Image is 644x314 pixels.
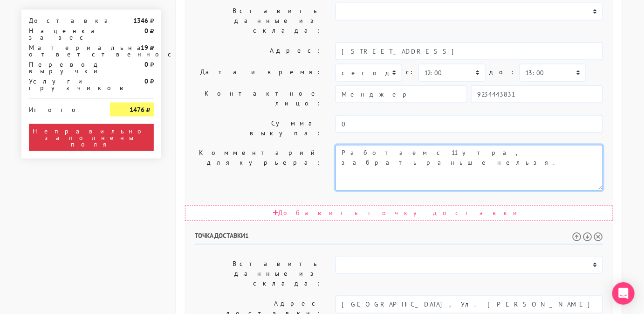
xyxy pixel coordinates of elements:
div: Услуги грузчиков [22,78,103,91]
label: Сумма выкупа: [188,115,329,141]
label: Дата и время: [188,64,329,82]
div: Добавить точку доставки [185,206,613,221]
strong: 0 [144,60,148,69]
label: Вставить данные из склада: [188,256,329,292]
label: c: [406,64,415,80]
div: Неправильно заполнены поля [29,124,154,151]
strong: 0 [144,27,148,35]
div: Open Intercom Messenger [612,282,635,305]
label: Комментарий для курьера: [188,145,329,191]
div: Итого [29,103,96,113]
label: Контактное лицо: [188,85,329,112]
span: 1 [245,232,249,240]
label: Адрес: [188,42,329,60]
div: Перевод выручки [22,61,103,74]
div: Доставка [22,17,103,24]
strong: 1346 [133,16,148,25]
input: Имя [336,85,467,103]
label: Вставить данные из склада: [188,3,329,39]
div: Материальная ответственность [22,44,103,57]
strong: 1476 [130,105,144,114]
label: до: [489,64,516,80]
input: Телефон [471,85,603,103]
strong: 0 [144,77,148,85]
h6: Точка доставки [195,232,603,245]
strong: 19 [141,43,148,52]
div: Наценка за вес [22,28,103,41]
